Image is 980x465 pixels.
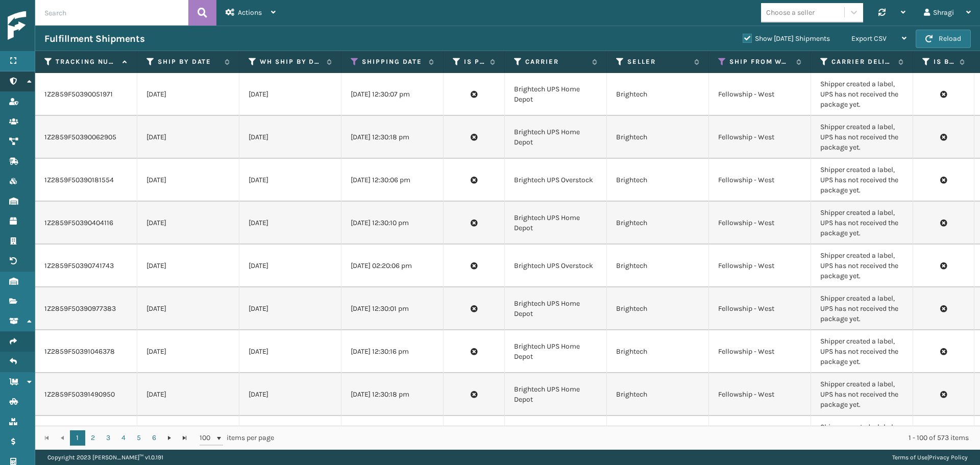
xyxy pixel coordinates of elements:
td: Brightech [607,244,709,287]
td: Shipper created a label, UPS has not received the package yet. [811,244,913,287]
label: Is Buy Shipping [934,57,954,66]
td: 1Z2859F50391490950 [35,373,137,416]
td: Shipper created a label, UPS has not received the package yet. [811,416,913,459]
td: Fellowship - West [709,159,811,202]
label: WH Ship By Date [260,57,322,66]
td: Brightech UPS Home Depot [505,73,607,116]
td: [DATE] 02:20:06 pm [341,244,444,287]
td: 1Z2859F50390051971 [35,73,137,116]
label: Ship from warehouse [729,57,791,66]
td: [DATE] 12:30:18 pm [341,116,444,159]
td: Brightech UPS Home Depot [505,373,607,416]
a: Privacy Policy [929,454,968,461]
td: 1Z2859F50390741743 [35,244,137,287]
p: Copyright 2023 [PERSON_NAME]™ v 1.0.191 [47,450,163,465]
a: 4 [116,430,131,446]
td: Brightech [607,330,709,373]
td: [DATE] [239,159,341,202]
label: Ship By Date [158,57,219,66]
td: Fellowship - West [709,244,811,287]
td: 1Z2859F50390181554 [35,159,137,202]
label: Tracking Number [56,57,117,66]
td: Fellowship - West [709,373,811,416]
td: [DATE] [137,244,239,287]
td: Brightech [607,416,709,459]
td: Brightech UPS Home Depot [505,116,607,159]
td: [DATE] [239,244,341,287]
td: Shipper created a label, UPS has not received the package yet. [811,330,913,373]
td: Brightech [607,73,709,116]
button: Reload [916,30,971,48]
td: [DATE] 12:30:01 pm [341,287,444,330]
label: Show [DATE] Shipments [743,34,830,43]
td: [DATE] [137,202,239,244]
td: Fellowship - West [709,330,811,373]
td: [DATE] [239,116,341,159]
span: Go to the next page [165,434,174,442]
td: [DATE] [137,159,239,202]
h3: Fulfillment Shipments [44,33,144,45]
td: Brightech [607,116,709,159]
a: 1 [70,430,85,446]
td: 1Z2859F50390062905 [35,116,137,159]
td: Brightech UPS Overstock [505,159,607,202]
td: [DATE] 12:30:10 pm [341,202,444,244]
td: [DATE] [239,202,341,244]
td: Brightech UPS Home Depot [505,287,607,330]
span: Go to the last page [181,434,189,442]
label: Shipping Date [362,57,424,66]
td: Shipper created a label, UPS has not received the package yet. [811,116,913,159]
td: Shipper created a label, UPS has not received the package yet. [811,373,913,416]
label: Is Prime [464,57,485,66]
a: Terms of Use [892,454,927,461]
td: Fellowship - West [709,73,811,116]
span: 100 [200,433,215,443]
td: [DATE] 12:30:21 pm [341,416,444,459]
td: [DATE] [137,116,239,159]
td: Brightech [607,159,709,202]
td: Brightech UPS Home Depot [505,416,607,459]
td: [DATE] [239,373,341,416]
a: 5 [131,430,146,446]
div: Choose a seller [766,7,815,18]
span: Actions [238,8,262,17]
td: Brightech [607,202,709,244]
td: [DATE] [239,73,341,116]
td: [DATE] 12:30:06 pm [341,159,444,202]
td: Shipper created a label, UPS has not received the package yet. [811,287,913,330]
td: Fellowship - West [709,116,811,159]
td: 1Z2859F50390404116 [35,202,137,244]
a: Go to the last page [177,430,192,446]
label: Seller [627,57,689,66]
td: [DATE] [137,373,239,416]
label: Carrier Delivery Status [831,57,893,66]
div: 1 - 100 of 573 items [288,433,969,443]
td: [DATE] 12:30:07 pm [341,73,444,116]
td: Fellowship - West [709,416,811,459]
td: Brightech UPS Overstock [505,244,607,287]
td: [DATE] [239,330,341,373]
td: 1Z2859F50391621237 [35,416,137,459]
a: 3 [101,430,116,446]
td: Brightech UPS Home Depot [505,330,607,373]
td: [DATE] [239,287,341,330]
td: Brightech [607,287,709,330]
img: logo [8,11,100,40]
td: [DATE] [137,287,239,330]
span: Export CSV [851,34,887,43]
td: [DATE] [137,330,239,373]
td: [DATE] 12:30:16 pm [341,330,444,373]
td: [DATE] 12:30:18 pm [341,373,444,416]
td: Brightech [607,373,709,416]
a: Go to the next page [162,430,177,446]
label: Carrier [525,57,587,66]
td: [DATE] [137,73,239,116]
a: 2 [85,430,101,446]
td: [DATE] [239,416,341,459]
td: Fellowship - West [709,202,811,244]
td: Shipper created a label, UPS has not received the package yet. [811,202,913,244]
td: Fellowship - West [709,287,811,330]
td: Brightech UPS Home Depot [505,202,607,244]
td: 1Z2859F50390977383 [35,287,137,330]
td: Shipper created a label, UPS has not received the package yet. [811,159,913,202]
